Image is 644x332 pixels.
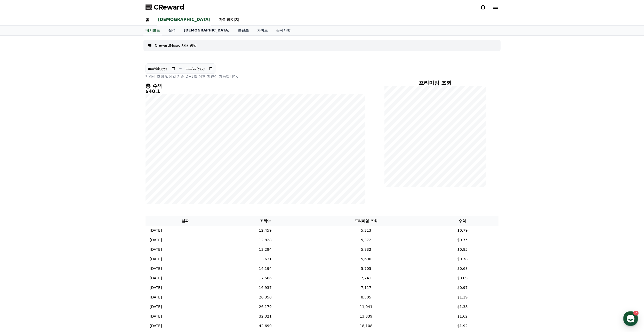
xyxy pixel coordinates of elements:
[150,237,162,243] p: [DATE]
[426,312,498,321] td: $1.62
[225,302,306,312] td: 26,179
[306,283,426,293] td: 7,117
[225,226,306,235] td: 12,459
[146,89,365,94] h5: $40.1
[225,235,306,245] td: 12,828
[225,254,306,264] td: 13,631
[146,3,184,11] a: CReward
[146,83,365,89] h4: 총 수익
[154,3,184,11] span: CReward
[234,26,253,35] a: 콘텐츠
[180,26,234,35] a: [DEMOGRAPHIC_DATA]
[306,321,426,331] td: 18,108
[426,302,498,312] td: $1.38
[67,164,99,176] a: 설정
[150,295,162,300] p: [DATE]
[306,302,426,312] td: 11,041
[52,163,54,167] span: 2
[141,14,154,25] a: 홈
[146,216,225,226] th: 날짜
[306,216,426,226] th: 프리미엄 조회
[426,264,498,273] td: $0.68
[426,245,498,254] td: $0.85
[426,283,498,293] td: $0.97
[306,235,426,245] td: 5,372
[225,264,306,273] td: 14,194
[225,321,306,331] td: 42,690
[157,14,211,25] a: [DEMOGRAPHIC_DATA]
[306,264,426,273] td: 5,705
[214,14,243,25] a: 마이페이지
[426,235,498,245] td: $0.75
[155,43,197,48] a: CrewardMusic 사용 방법
[150,314,162,319] p: [DATE]
[225,245,306,254] td: 13,294
[143,26,162,35] a: 대시보드
[150,256,162,262] p: [DATE]
[253,26,272,35] a: 가이드
[306,273,426,283] td: 7,241
[272,26,295,35] a: 공지사항
[426,293,498,302] td: $1.19
[426,321,498,331] td: $1.92
[225,273,306,283] td: 17,566
[426,226,498,235] td: $0.79
[80,171,86,175] span: 설정
[150,276,162,281] p: [DATE]
[306,254,426,264] td: 5,690
[225,216,306,226] th: 조회수
[150,228,162,233] p: [DATE]
[225,293,306,302] td: 20,350
[306,245,426,254] td: 5,832
[16,171,19,175] span: 홈
[384,80,486,86] h4: 프리미엄 조회
[306,293,426,302] td: 8,505
[179,66,182,72] p: ~
[146,74,365,79] p: * 영상 조회 발생일 기준 D+3일 이후 확인이 가능합니다.
[426,273,498,283] td: $0.89
[426,216,498,226] th: 수익
[47,172,53,176] span: 대화
[2,164,34,176] a: 홈
[150,323,162,329] p: [DATE]
[306,226,426,235] td: 5,313
[34,164,67,176] a: 2대화
[150,247,162,252] p: [DATE]
[306,312,426,321] td: 13,339
[150,266,162,271] p: [DATE]
[150,304,162,310] p: [DATE]
[426,254,498,264] td: $0.78
[150,285,162,290] p: [DATE]
[225,312,306,321] td: 32,321
[164,26,180,35] a: 실적
[225,283,306,293] td: 16,937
